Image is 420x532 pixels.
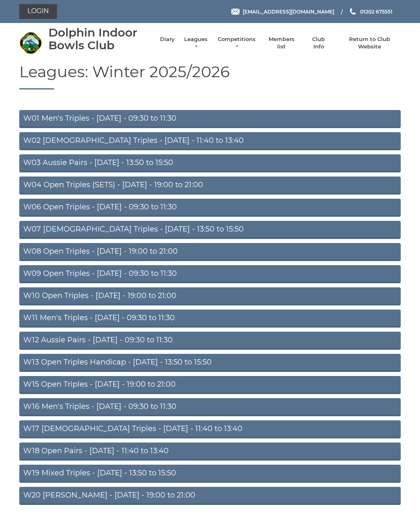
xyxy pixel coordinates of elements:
a: W15 Open Triples - [DATE] - 19:00 to 21:00 [19,376,401,394]
a: Competitions [217,36,256,50]
a: Login [19,4,57,19]
a: W10 Open Triples - [DATE] - 19:00 to 21:00 [19,287,401,305]
span: 01202 675551 [360,8,393,14]
a: Phone us 01202 675551 [349,8,393,16]
a: W20 [PERSON_NAME] - [DATE] - 19:00 to 21:00 [19,487,401,505]
a: W03 Aussie Pairs - [DATE] - 13:50 to 15:50 [19,154,401,172]
a: W12 Aussie Pairs - [DATE] - 09:30 to 11:30 [19,332,401,350]
a: W16 Men's Triples - [DATE] - 09:30 to 11:30 [19,398,401,416]
a: Leagues [183,36,209,50]
h1: Leagues: Winter 2025/2026 [19,63,401,90]
div: Dolphin Indoor Bowls Club [48,26,152,52]
a: W02 [DEMOGRAPHIC_DATA] Triples - [DATE] - 11:40 to 13:40 [19,132,401,150]
a: W18 Open Pairs - [DATE] - 11:40 to 13:40 [19,443,401,461]
img: Dolphin Indoor Bowls Club [19,32,42,54]
a: W01 Men's Triples - [DATE] - 09:30 to 11:30 [19,110,401,128]
img: Phone us [350,8,356,15]
a: W04 Open Triples (SETS) - [DATE] - 19:00 to 21:00 [19,177,401,195]
a: Email [EMAIL_ADDRESS][DOMAIN_NAME] [231,8,334,16]
a: W17 [DEMOGRAPHIC_DATA] Triples - [DATE] - 11:40 to 13:40 [19,420,401,438]
a: Return to Club Website [339,36,401,50]
a: Club Info [307,36,331,50]
a: Diary [160,36,175,43]
a: W11 Men's Triples - [DATE] - 09:30 to 11:30 [19,310,401,328]
span: [EMAIL_ADDRESS][DOMAIN_NAME] [243,8,334,14]
a: W09 Open Triples - [DATE] - 09:30 to 11:30 [19,265,401,283]
a: W13 Open Triples Handicap - [DATE] - 13:50 to 15:50 [19,354,401,372]
a: W07 [DEMOGRAPHIC_DATA] Triples - [DATE] - 13:50 to 15:50 [19,221,401,239]
a: W19 Mixed Triples - [DATE] - 13:50 to 15:50 [19,465,401,483]
a: Members list [264,36,298,50]
img: Email [231,9,240,15]
a: W08 Open Triples - [DATE] - 19:00 to 21:00 [19,243,401,261]
a: W06 Open Triples - [DATE] - 09:30 to 11:30 [19,199,401,217]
